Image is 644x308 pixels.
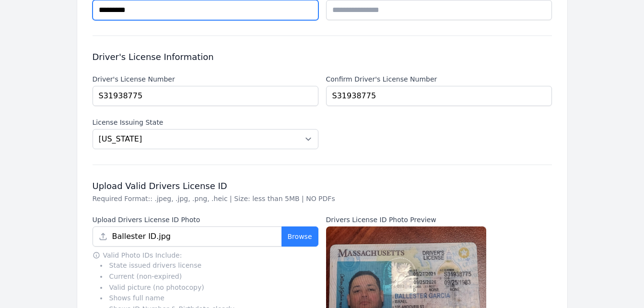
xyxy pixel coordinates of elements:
label: License Issuing State [93,118,318,127]
label: Upload Drivers License ID Photo [93,215,318,225]
h3: Upload Valid Drivers License ID [93,180,552,192]
li: Current (non-expired) [100,271,318,282]
input: Confirm Driver's License Number [326,86,552,106]
li: Valid picture (no photocopy) [100,282,318,293]
p: Required Format:: .jpeg, .jpg, .png, .heic | Size: less than 5MB | NO PDFs [93,194,552,203]
label: Drivers License ID Photo Preview [326,215,552,225]
input: Enter Driver's License Number [93,86,318,106]
label: Driver's License Number [93,74,318,84]
li: Shows full name [100,293,318,304]
button: Browse [281,226,318,247]
li: State issued drivers license [100,260,318,271]
label: Confirm Driver's License Number [326,74,552,84]
h3: Driver's License Information [93,51,552,63]
span: Valid Photo IDs Include: [103,250,182,260]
